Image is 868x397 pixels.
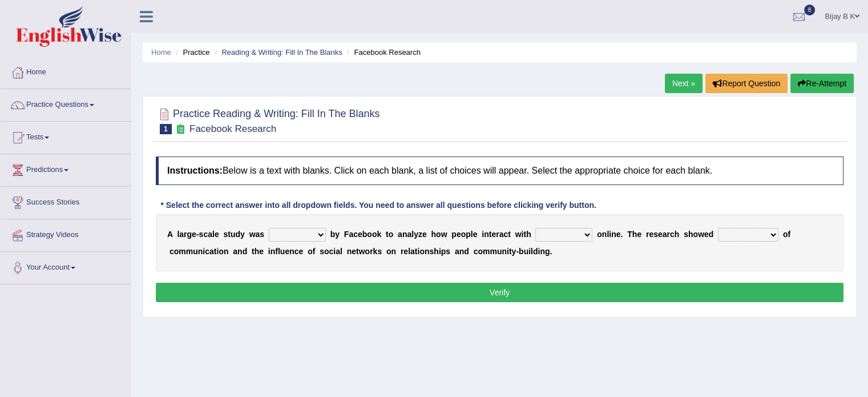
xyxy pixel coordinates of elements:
b: c [503,230,508,239]
b: a [455,247,459,256]
b: F [344,230,349,239]
b: c [670,230,675,239]
b: u [497,247,502,256]
b: d [243,247,248,256]
li: Facebook Research [344,47,421,58]
b: l [177,230,179,239]
b: m [179,247,185,256]
span: 8 [804,5,815,15]
b: n [289,247,294,256]
a: Home [151,48,171,57]
b: l [531,247,533,256]
b: n [391,247,396,256]
b: o [308,247,313,256]
b: h [675,230,680,239]
b: o [386,247,391,256]
b: e [259,247,264,256]
b: c [205,247,209,256]
b: t [252,247,255,256]
b: l [408,247,410,256]
b: e [298,247,303,256]
b: - [516,247,519,256]
b: o [219,247,224,256]
b: e [658,230,663,239]
b: s [223,230,228,239]
b: e [192,230,196,239]
a: Success Stories [1,187,131,215]
b: o [461,230,466,239]
b: l [607,230,609,239]
b: e [403,247,408,256]
b: a [179,230,184,239]
b: n [402,230,407,239]
b: w [359,247,365,256]
b: a [208,230,212,239]
b: c [203,230,208,239]
b: f [313,247,316,256]
b: a [410,247,415,256]
b: o [365,247,370,256]
b: n [271,247,276,256]
b: s [429,247,434,256]
b: i [333,247,336,256]
b: o [324,247,329,256]
b: c [169,247,174,256]
b: o [367,230,372,239]
a: Tests [1,122,131,150]
b: l [411,230,414,239]
b: i [507,247,509,256]
b: b [362,230,368,239]
button: Verify [156,283,843,302]
b: r [401,247,403,256]
b: h [632,230,637,239]
b: t [214,247,217,256]
b: g [545,247,550,256]
h4: Below is a text with blanks. Click on each blank, a list of choices will appear. Select the appro... [156,157,843,185]
b: p [451,230,457,239]
b: . [620,230,623,239]
b: T [627,230,632,239]
b: n [237,247,243,256]
b: o [478,247,483,256]
b: o [436,230,441,239]
b: w [698,230,704,239]
b: s [377,247,382,256]
b: t [386,230,389,239]
b: t [356,247,359,256]
b: l [340,247,342,256]
b: a [407,230,411,239]
b: o [389,230,394,239]
b: l [471,230,473,239]
b: h [255,247,260,256]
b: f [788,230,790,239]
b: e [616,230,621,239]
b: s [260,230,264,239]
b: y [240,230,245,239]
b: d [709,230,714,239]
b: d [533,247,538,256]
b: a [663,230,667,239]
b: r [496,230,499,239]
b: d [235,230,240,239]
button: Re-Attempt [790,74,854,93]
b: e [358,230,362,239]
b: b [519,247,524,256]
b: i [439,247,441,256]
b: w [441,230,447,239]
b: n [224,247,229,256]
b: m [490,247,496,256]
b: n [484,230,489,239]
b: e [422,230,427,239]
b: e [457,230,461,239]
b: i [528,247,531,256]
a: Your Account [1,252,131,280]
b: a [255,230,260,239]
b: . [550,247,552,256]
b: c [353,230,358,239]
b: t [489,230,492,239]
li: Practice [173,47,209,58]
b: i [203,247,205,256]
b: u [193,247,198,256]
small: Exam occurring question [175,124,187,135]
b: o [419,247,425,256]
